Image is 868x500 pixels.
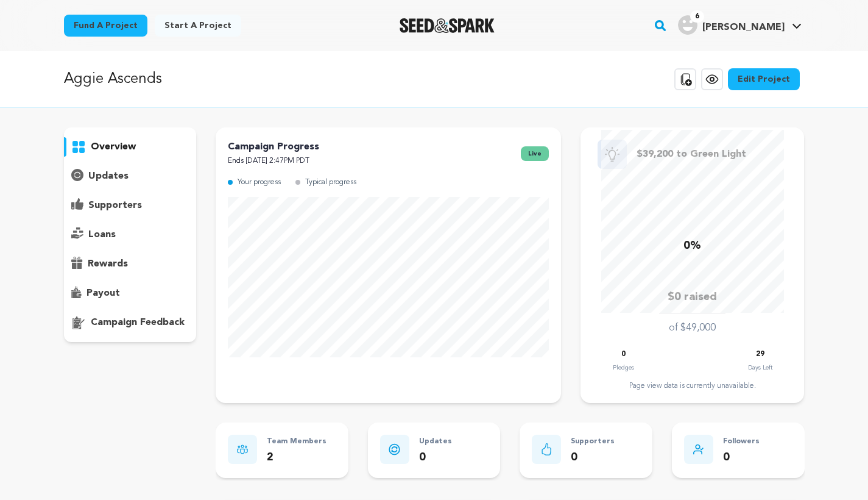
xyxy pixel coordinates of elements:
p: payout [86,286,120,301]
span: 6 [690,10,704,23]
a: Start a project [155,15,241,37]
p: 0 [621,348,626,362]
p: rewards [88,257,128,271]
div: Page view data is currently unavailable. [593,381,792,391]
p: of $49,000 [669,321,716,335]
button: campaign feedback [64,313,197,332]
a: Edit Project [728,68,800,90]
button: supporters [64,196,197,215]
img: user.png [678,15,697,35]
p: Your progress [238,176,281,190]
p: 0 [723,449,760,466]
p: Ends [DATE] 2:47PM PDT [228,154,319,168]
a: Mike M.'s Profile [676,13,804,35]
p: Aggie Ascends [64,68,162,90]
button: updates [64,166,197,186]
p: Supporters [571,435,615,449]
button: rewards [64,254,197,274]
button: loans [64,225,197,245]
img: Seed&Spark Logo Dark Mode [400,18,495,33]
button: overview [64,137,197,157]
p: Team Members [267,435,326,449]
p: 29 [756,348,764,362]
p: Campaign Progress [228,140,319,154]
p: overview [91,140,136,154]
p: 0 [419,449,452,466]
p: Typical progress [305,176,356,190]
span: [PERSON_NAME] [702,23,785,32]
p: campaign feedback [91,315,185,330]
span: live [521,146,549,161]
p: Days Left [748,362,772,374]
p: Updates [419,435,452,449]
p: supporters [88,198,142,213]
p: Followers [723,435,760,449]
p: 0% [683,237,701,255]
p: 0 [571,449,615,466]
span: Mike M.'s Profile [676,13,804,38]
div: Mike M.'s Profile [678,15,785,35]
p: updates [88,169,129,184]
p: 2 [267,449,326,466]
a: Fund a project [64,15,147,37]
p: Pledges [613,362,634,374]
a: Seed&Spark Homepage [400,18,495,33]
p: loans [88,227,116,242]
button: payout [64,284,197,303]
